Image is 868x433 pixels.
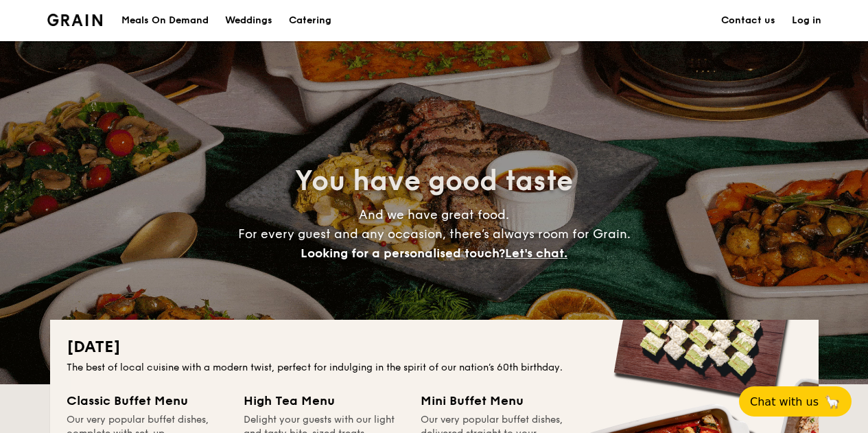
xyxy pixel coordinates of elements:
span: You have good taste [295,165,573,198]
button: Chat with us🦙 [739,386,852,417]
span: 🦙 [824,394,841,410]
a: Logotype [47,14,103,26]
span: And we have great food. For every guest and any occasion, there’s always room for Grain. [238,207,631,261]
div: Mini Buffet Menu [421,391,581,410]
h2: [DATE] [67,336,802,358]
span: Let's chat. [505,246,567,261]
img: Grain [47,14,103,26]
div: The best of local cuisine with a modern twist, perfect for indulging in the spirit of our nation’... [67,361,802,375]
span: Looking for a personalised touch? [301,246,505,261]
span: Chat with us [750,395,819,408]
div: High Tea Menu [244,391,404,410]
div: Classic Buffet Menu [67,391,227,410]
